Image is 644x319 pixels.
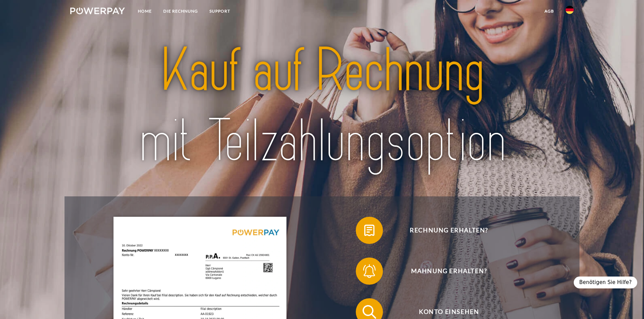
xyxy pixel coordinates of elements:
[70,7,125,14] img: logo-powerpay-white.svg
[361,263,378,280] img: qb_bell.svg
[574,277,637,288] div: Benötigen Sie Hilfe?
[158,5,204,17] a: DIE RECHNUNG
[539,5,560,17] a: agb
[95,32,549,180] img: title-powerpay_de.svg
[361,222,378,239] img: qb_bill.svg
[366,217,532,244] span: Rechnung erhalten?
[132,5,158,17] a: Home
[566,6,574,14] img: de
[356,217,532,244] button: Rechnung erhalten?
[204,5,236,17] a: SUPPORT
[366,258,532,285] span: Mahnung erhalten?
[356,258,532,285] button: Mahnung erhalten?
